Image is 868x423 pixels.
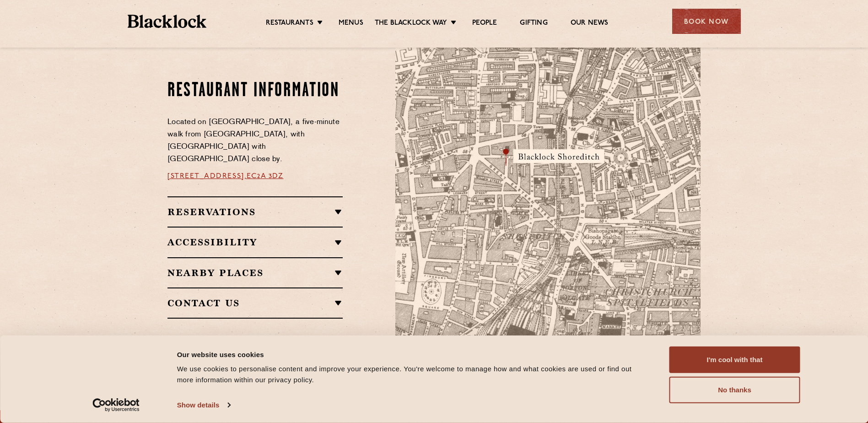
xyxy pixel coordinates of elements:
p: Located on [GEOGRAPHIC_DATA], a five-minute walk from [GEOGRAPHIC_DATA], with [GEOGRAPHIC_DATA] w... [167,116,343,166]
h2: Accessibility [167,237,343,248]
div: Book Now [672,9,741,34]
div: Our website uses cookies [177,349,649,360]
a: EC2A 3DZ [247,173,283,180]
h2: Contact Us [167,298,343,309]
h2: Restaurant Information [167,80,343,103]
img: svg%3E [602,274,730,360]
h2: Nearby Places [167,267,343,278]
a: Restaurants [266,19,313,29]
div: We use cookies to personalise content and improve your experience. You're welcome to manage how a... [177,363,649,385]
a: Gifting [520,19,547,29]
a: Our News [571,19,609,29]
img: BL_Textured_Logo-footer-cropped.svg [128,15,207,28]
h2: Reservations [167,206,343,217]
a: Show details [177,398,230,412]
a: [STREET_ADDRESS], [167,173,247,180]
a: People [472,19,497,29]
a: The Blacklock Way [375,19,447,29]
button: I'm cool with that [669,347,800,373]
button: No thanks [669,377,800,403]
a: Usercentrics Cookiebot - opens in a new window [76,398,156,412]
a: Menus [339,19,363,29]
